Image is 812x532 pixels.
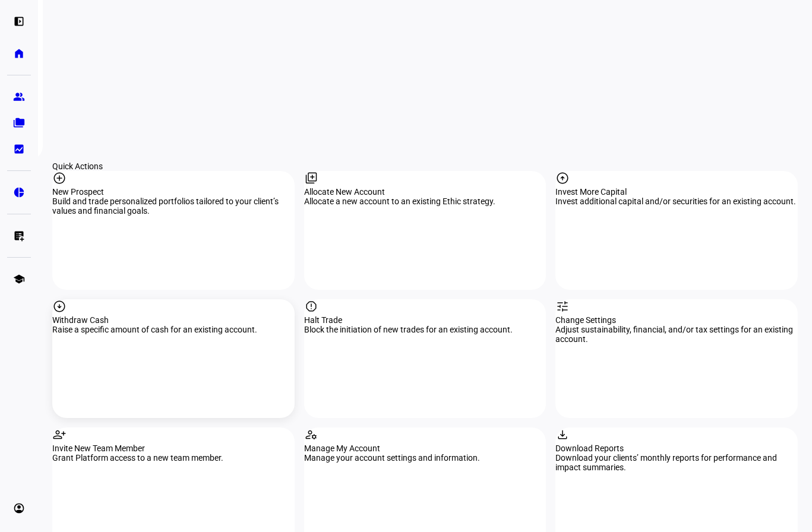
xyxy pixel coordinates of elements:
eth-mat-symbol: home [13,47,25,59]
div: Block the initiation of new trades for an existing account. [304,325,546,334]
div: Download Reports [555,444,798,453]
mat-icon: person_add [52,427,67,442]
div: Raise a specific amount of cash for an existing account. [52,325,295,334]
div: New Prospect [52,187,295,197]
div: Adjust sustainability, financial, and/or tax settings for an existing account. [555,325,798,344]
eth-mat-symbol: folder_copy [13,117,25,129]
eth-mat-symbol: list_alt_add [13,230,25,242]
mat-icon: tune [555,299,570,313]
eth-mat-symbol: school [13,273,25,285]
div: Allocate a new account to an existing Ethic strategy. [304,197,546,206]
eth-mat-symbol: account_circle [13,502,25,514]
div: Withdraw Cash [52,315,295,325]
mat-icon: manage_accounts [304,427,318,442]
a: pie_chart [7,180,31,204]
mat-icon: download [555,427,570,442]
div: Invite New Team Member [52,444,295,453]
a: home [7,42,31,65]
div: Allocate New Account [304,187,546,197]
div: Download your clients’ monthly reports for performance and impact summaries. [555,453,798,472]
div: Change Settings [555,315,798,325]
div: Build and trade personalized portfolios tailored to your client’s values and financial goals. [52,197,295,216]
a: group [7,85,31,109]
div: Manage My Account [304,444,546,453]
div: Manage your account settings and information. [304,453,546,463]
div: Grant Platform access to a new team member. [52,453,295,463]
a: bid_landscape [7,137,31,161]
div: Invest additional capital and/or securities for an existing account. [555,197,798,206]
mat-icon: add_circle [52,171,67,185]
a: folder_copy [7,111,31,135]
div: Halt Trade [304,315,546,325]
mat-icon: report [304,299,318,313]
eth-mat-symbol: pie_chart [13,186,25,198]
eth-mat-symbol: left_panel_open [13,15,25,27]
div: Invest More Capital [555,187,798,197]
mat-icon: arrow_circle_down [52,299,67,313]
mat-icon: arrow_circle_up [555,171,570,185]
mat-icon: library_add [304,171,318,185]
div: Quick Actions [52,161,798,171]
eth-mat-symbol: group [13,91,25,103]
eth-mat-symbol: bid_landscape [13,143,25,155]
